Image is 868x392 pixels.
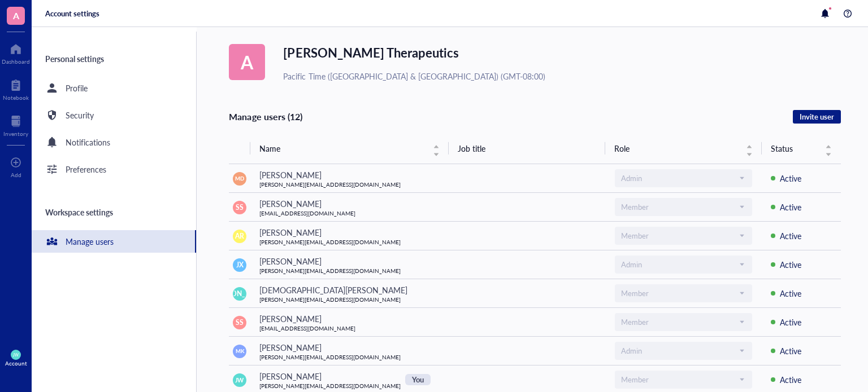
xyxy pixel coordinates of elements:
[241,48,253,76] span: A
[780,230,801,242] div: Active
[45,8,99,19] div: Account settings
[236,202,244,213] span: SS
[771,142,819,155] span: Status
[283,70,545,82] div: Pacific Time ([GEOGRAPHIC_DATA] & [GEOGRAPHIC_DATA]) (GMT-08:00)
[259,210,355,217] div: [EMAIL_ADDRESS][DOMAIN_NAME]
[605,133,762,164] th: Role
[235,175,244,183] span: MD
[259,197,355,210] div: [PERSON_NAME]
[621,173,744,183] span: Admin
[762,133,841,164] th: Status
[780,287,801,299] div: Active
[259,296,407,303] div: [PERSON_NAME][EMAIL_ADDRESS][DOMAIN_NAME]
[621,317,744,327] span: Member
[235,376,244,385] span: JW
[800,112,834,122] span: Invite user
[621,346,744,356] span: Admin
[32,230,196,253] a: Manage users
[780,258,801,271] div: Active
[780,373,801,386] div: Active
[621,202,744,212] span: Member
[259,312,355,325] div: [PERSON_NAME]
[621,288,744,298] span: Member
[5,360,27,367] div: Account
[3,76,29,101] a: Notebook
[32,131,196,153] a: Notifications
[449,133,605,164] th: Job title
[405,374,431,385] div: You
[780,316,801,328] div: Active
[2,58,30,65] div: Dashboard
[3,94,29,101] div: Notebook
[3,112,28,137] a: Inventory
[259,267,401,274] div: [PERSON_NAME][EMAIL_ADDRESS][DOMAIN_NAME]
[621,259,744,270] span: Admin
[236,260,244,270] span: JX
[259,354,401,360] div: [PERSON_NAME][EMAIL_ADDRESS][DOMAIN_NAME]
[259,169,401,181] div: [PERSON_NAME]
[32,77,196,99] a: Profile
[11,171,21,178] div: Add
[259,284,407,296] div: [DEMOGRAPHIC_DATA][PERSON_NAME]
[259,325,355,332] div: [EMAIL_ADDRESS][DOMAIN_NAME]
[259,382,401,389] div: [PERSON_NAME][EMAIL_ADDRESS][DOMAIN_NAME]
[32,199,196,226] div: Workspace settings
[66,136,110,148] div: Notifications
[66,163,106,175] div: Preferences
[235,231,244,241] span: AR
[13,8,19,23] span: A
[229,109,302,124] div: Manage users (12)
[621,231,744,241] span: Member
[32,158,196,180] a: Preferences
[259,142,426,155] span: Name
[66,109,94,121] div: Security
[793,110,841,124] button: Invite user
[250,133,449,164] th: Name
[32,104,196,126] a: Security
[259,181,401,188] div: [PERSON_NAME][EMAIL_ADDRESS][DOMAIN_NAME]
[780,201,801,213] div: Active
[780,172,801,184] div: Active
[259,226,401,239] div: [PERSON_NAME]
[32,45,196,72] div: Personal settings
[259,239,401,245] div: [PERSON_NAME][EMAIL_ADDRESS][DOMAIN_NAME]
[236,318,244,328] span: SS
[614,142,739,155] span: Role
[259,341,401,354] div: [PERSON_NAME]
[621,375,744,385] span: Member
[283,43,459,61] span: [PERSON_NAME] Therapeutics
[3,130,28,137] div: Inventory
[2,40,30,65] a: Dashboard
[212,289,267,299] span: [PERSON_NAME]
[259,370,401,382] div: [PERSON_NAME]
[780,345,801,357] div: Active
[259,255,401,267] div: [PERSON_NAME]
[66,82,88,94] div: Profile
[236,347,244,355] span: MK
[13,353,18,357] span: JW
[66,235,114,248] div: Manage users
